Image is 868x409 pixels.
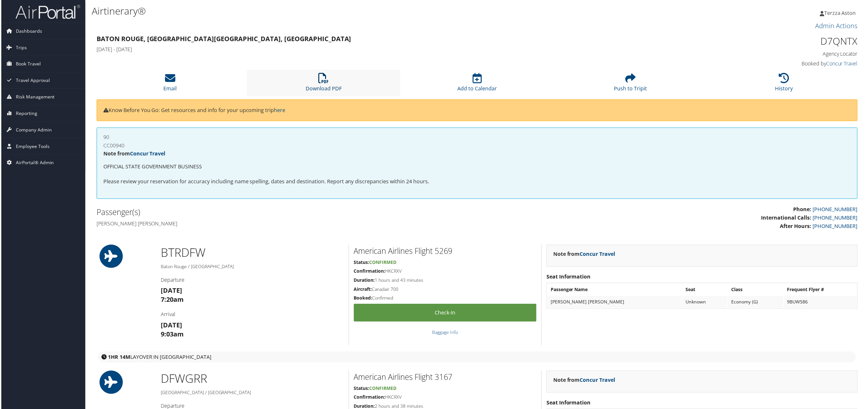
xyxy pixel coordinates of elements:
h4: Agency Locator [675,51,859,58]
h4: Booked by [675,60,859,67]
strong: Status: [354,260,369,266]
span: Terzza Aston [826,9,857,17]
h4: [DATE] - [DATE] [96,46,666,53]
div: layover in [GEOGRAPHIC_DATA] [97,353,857,364]
a: Concur Travel [827,60,859,67]
h1: BTR DFW [160,245,344,262]
h5: Confirmed [354,296,537,302]
h2: American Airlines Flight 3167 [354,373,537,384]
img: airportal-logo.png [14,4,79,19]
h4: CC00940 [102,143,852,148]
strong: Seat Information [547,400,591,407]
strong: International Calls: [762,215,813,222]
span: Trips [15,40,26,56]
h1: Airtinerary® [91,4,606,18]
h4: 90 [102,135,852,140]
span: Dashboards [15,23,41,39]
h5: Baton Rouge / [GEOGRAPHIC_DATA] [160,264,344,271]
a: Concur Travel [580,251,616,258]
a: Check-in [354,305,537,323]
strong: Seat Information [547,274,591,281]
h4: Departure [160,277,344,284]
span: Confirmed [369,260,396,266]
strong: After Hours: [781,223,813,230]
h5: Canadair 700 [354,287,537,293]
strong: 7:20am [160,296,183,305]
p: Know Before You Go: Get resources and info for your upcoming trip [102,107,852,115]
td: Unknown [683,297,728,309]
span: Company Admin [15,122,51,138]
a: here [274,107,285,114]
h5: [GEOGRAPHIC_DATA] / [GEOGRAPHIC_DATA] [160,391,344,397]
a: Push to Tripit [615,77,648,92]
strong: Baton Rouge, [GEOGRAPHIC_DATA] [GEOGRAPHIC_DATA], [GEOGRAPHIC_DATA] [96,34,351,43]
th: Seat [683,285,728,296]
strong: Confirmation: [354,395,385,401]
h4: Arrival [160,312,344,319]
td: Economy (G) [729,297,784,309]
a: Baggage Info [432,330,458,336]
span: Reporting [15,106,36,122]
a: Admin Actions [816,21,859,30]
p: Please review your reservation for accuracy including name spelling, dates and destination. Repor... [102,178,852,187]
strong: Note from [554,378,616,385]
td: [PERSON_NAME] [PERSON_NAME] [548,297,683,309]
a: Download PDF [305,77,341,92]
h5: HKCRXV [354,395,537,402]
h4: [PERSON_NAME] [PERSON_NAME] [96,221,473,228]
td: 9BUW586 [785,297,858,309]
strong: Duration: [354,278,375,284]
strong: Phone: [794,206,813,213]
strong: Booked: [354,296,372,302]
a: Add to Calendar [458,77,497,92]
a: [PHONE_NUMBER] [814,215,859,222]
strong: [DATE] [160,287,182,296]
strong: Note from [102,151,165,158]
strong: Aircraft: [354,287,372,293]
h1: D7QNTX [675,34,859,48]
strong: Status: [354,386,369,392]
a: Concur Travel [580,378,616,385]
strong: 1HR 14M [107,355,129,362]
a: [PHONE_NUMBER] [814,206,859,213]
a: Email [163,77,176,92]
span: Travel Approval [15,73,49,89]
strong: Confirmation: [354,269,385,275]
strong: [DATE] [160,322,182,330]
th: Class [729,285,784,296]
p: OFFICIAL STATE GOVERNMENT BUSINESS [102,163,852,172]
h2: Passenger(s) [96,207,473,218]
span: AirPortal® Admin [15,155,53,171]
h2: American Airlines Flight 5269 [354,246,537,257]
a: History [776,77,794,92]
th: Passenger Name [548,285,683,296]
span: Confirmed [369,386,396,392]
span: Employee Tools [15,139,48,155]
a: Terzza Aston [821,3,864,23]
span: Book Travel [15,56,40,72]
h5: HKCRXV [354,269,537,275]
span: Risk Management [15,89,53,105]
h5: 1 hours and 43 minutes [354,278,537,284]
th: Frequent Flyer # [785,285,858,296]
a: [PHONE_NUMBER] [814,223,859,230]
strong: Note from [554,251,616,258]
h1: DFW GRR [160,372,344,388]
a: Concur Travel [129,151,165,158]
strong: 9:03am [160,331,183,339]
